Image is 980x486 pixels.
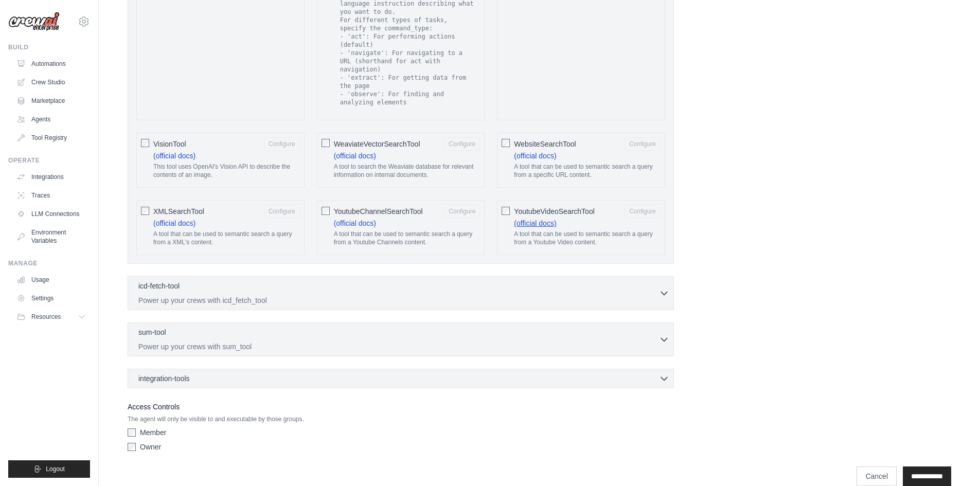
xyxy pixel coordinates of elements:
p: icd-fetch-tool [138,281,180,291]
a: Settings [12,290,90,307]
p: A tool that can be used to semantic search a query from a Youtube Video content. [514,230,661,246]
p: A tool that can be used to semantic search a query from a Youtube Channels content. [334,230,480,246]
p: This tool uses OpenAI's Vision API to describe the contents of an image. [153,163,300,179]
button: VisionTool (official docs) This tool uses OpenAI's Vision API to describe the contents of an image. [264,137,300,151]
p: A tool that can be used to semantic search a query from a specific URL content. [514,163,661,179]
span: Logout [46,465,65,473]
button: XMLSearchTool (official docs) A tool that can be used to semantic search a query from a XML's con... [264,205,300,218]
button: Resources [12,309,90,325]
a: Agents [12,111,90,128]
span: Resources [31,313,61,321]
a: Marketplace [12,93,90,109]
a: Cancel [857,466,897,486]
p: A tool that can be used to semantic search a query from a XML's content. [153,230,300,246]
span: YoutubeChannelSearchTool [334,206,423,217]
button: YoutubeVideoSearchTool (official docs) A tool that can be used to semantic search a query from a ... [625,205,661,218]
a: (official docs) [334,219,376,227]
p: Power up your crews with icd_fetch_tool [138,295,659,305]
label: Owner [140,442,161,452]
a: LLM Connections [12,206,90,222]
img: Logo [8,12,60,31]
a: Automations [12,56,90,72]
button: YoutubeChannelSearchTool (official docs) A tool that can be used to semantic search a query from ... [444,205,480,218]
span: WeaviateVectorSearchTool [334,139,420,149]
span: integration-tools [138,373,190,384]
span: YoutubeVideoSearchTool [514,206,594,217]
label: Member [140,427,166,438]
button: WebsiteSearchTool (official docs) A tool that can be used to semantic search a query from a speci... [625,137,661,151]
button: Logout [8,460,90,478]
a: Usage [12,272,90,288]
div: Operate [8,156,90,165]
a: Integrations [12,169,90,185]
p: The agent will only be visible to and executable by those groups. [128,415,674,423]
span: XMLSearchTool [153,206,204,217]
button: integration-tools [132,373,669,384]
a: (official docs) [153,219,195,227]
div: Build [8,43,90,51]
a: Tool Registry [12,130,90,146]
label: Access Controls [128,401,674,413]
span: VisionTool [153,139,186,149]
p: A tool to search the Weaviate database for relevant information on internal documents. [334,163,480,179]
a: (official docs) [514,152,556,160]
button: icd-fetch-tool Power up your crews with icd_fetch_tool [132,281,669,305]
p: sum-tool [138,327,166,337]
button: WeaviateVectorSearchTool (official docs) A tool to search the Weaviate database for relevant info... [444,137,480,151]
button: sum-tool Power up your crews with sum_tool [132,327,669,352]
a: Traces [12,187,90,204]
a: (official docs) [514,219,556,227]
a: (official docs) [153,152,195,160]
span: WebsiteSearchTool [514,139,576,149]
a: Environment Variables [12,224,90,249]
p: Power up your crews with sum_tool [138,341,659,352]
div: Manage [8,259,90,267]
a: (official docs) [334,152,376,160]
a: Crew Studio [12,74,90,91]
